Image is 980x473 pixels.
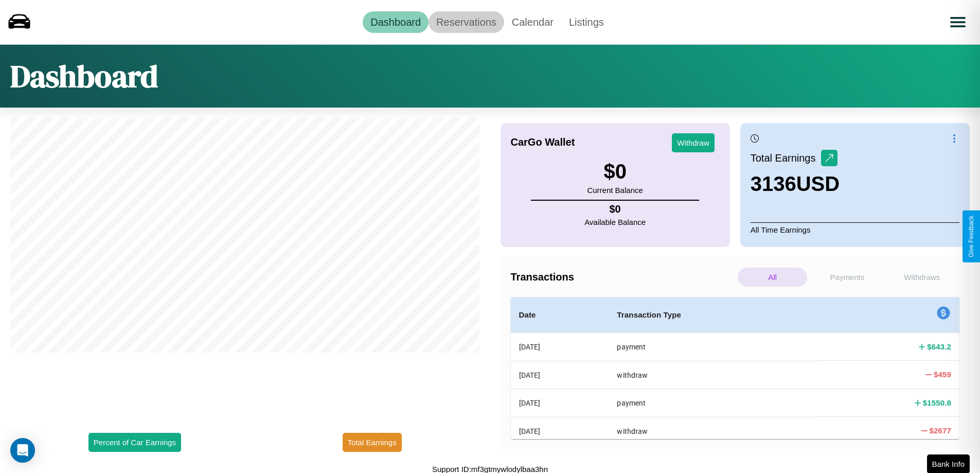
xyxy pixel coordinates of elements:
[968,216,975,257] div: Give Feedback
[10,55,158,97] h1: Dashboard
[511,333,609,361] th: [DATE]
[504,11,561,33] a: Calendar
[617,309,809,321] h4: Transaction Type
[923,397,951,408] h4: $ 1550.8
[943,8,972,37] button: Open menu
[511,297,960,472] table: simple table
[751,149,821,167] p: Total Earnings
[609,417,817,445] th: withdraw
[934,369,951,380] h4: $ 459
[930,425,951,436] h4: $ 2677
[363,11,429,33] a: Dashboard
[511,389,609,417] th: [DATE]
[511,417,609,445] th: [DATE]
[561,11,612,33] a: Listings
[343,433,402,452] button: Total Earnings
[927,341,951,352] h4: $ 643.2
[429,11,504,33] a: Reservations
[812,268,882,287] p: Payments
[584,215,646,229] p: Available Balance
[511,136,575,148] h4: CarGo Wallet
[609,361,817,389] th: withdraw
[511,271,735,283] h4: Transactions
[738,268,807,287] p: All
[609,333,817,361] th: payment
[751,222,959,237] p: All Time Earnings
[584,203,646,215] h4: $ 0
[672,133,715,152] button: Withdraw
[887,268,957,287] p: Withdraws
[10,438,35,463] div: Open Intercom Messenger
[88,433,181,452] button: Percent of Car Earnings
[587,183,643,197] p: Current Balance
[751,172,840,196] h3: 3136 USD
[587,160,643,183] h3: $ 0
[511,361,609,389] th: [DATE]
[609,389,817,417] th: payment
[519,309,601,321] h4: Date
